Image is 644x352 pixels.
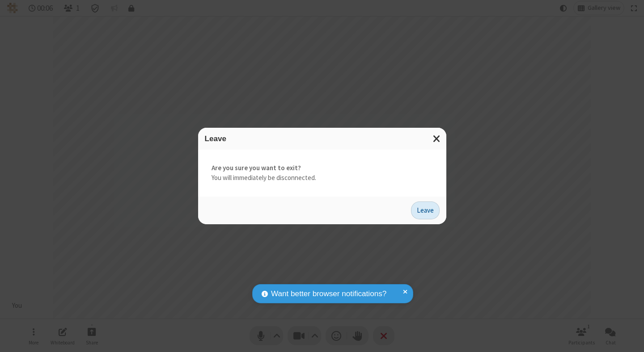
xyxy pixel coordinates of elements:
span: Want better browser notifications? [271,288,386,300]
button: Leave [411,201,440,219]
button: Close modal [428,128,446,150]
h3: Leave [205,134,440,143]
strong: Are you sure you want to exit? [212,163,433,173]
div: You will immediately be disconnected. [198,150,446,197]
